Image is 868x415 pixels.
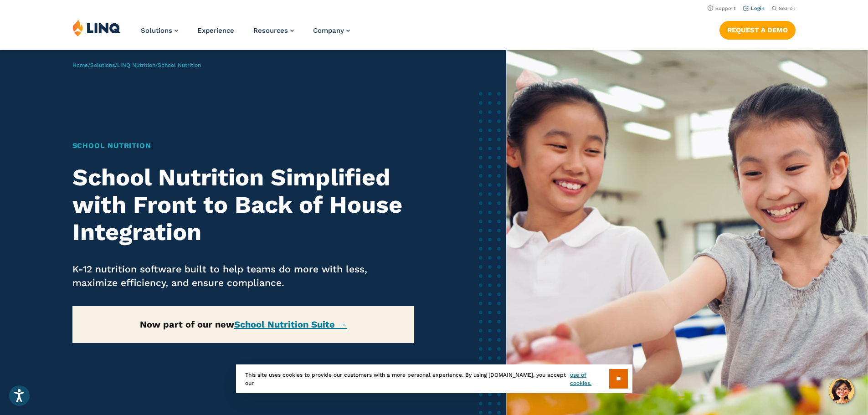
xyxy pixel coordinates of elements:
div: This site uses cookies to provide our customers with a more personal experience. By using [DOMAIN... [236,364,632,393]
a: School Nutrition Suite → [234,319,347,330]
button: Hello, have a question? Let’s chat. [829,378,854,404]
span: School Nutrition [158,62,201,68]
strong: Now part of our new [140,319,347,330]
p: K-12 nutrition software built to help teams do more with less, maximize efficiency, and ensure co... [72,262,415,290]
span: Search [779,5,796,11]
a: Home [72,62,88,68]
a: Resources [253,26,294,35]
img: LINQ | K‑12 Software [72,19,121,36]
span: Resources [253,26,288,35]
span: / / / [72,62,201,68]
a: Company [313,26,350,35]
a: Solutions [90,62,115,68]
span: Company [313,26,344,35]
nav: Primary Navigation [141,19,350,49]
button: Open Search Bar [772,5,796,12]
a: Request a Demo [719,21,796,39]
a: Solutions [141,26,178,35]
a: LINQ Nutrition [117,62,155,68]
nav: Button Navigation [719,19,796,39]
a: Login [743,5,765,11]
h2: School Nutrition Simplified with Front to Back of House Integration [72,164,415,246]
a: use of cookies. [570,371,609,387]
h1: School Nutrition [72,140,415,151]
span: Solutions [141,26,172,35]
a: Experience [197,26,234,35]
a: Support [708,5,736,11]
